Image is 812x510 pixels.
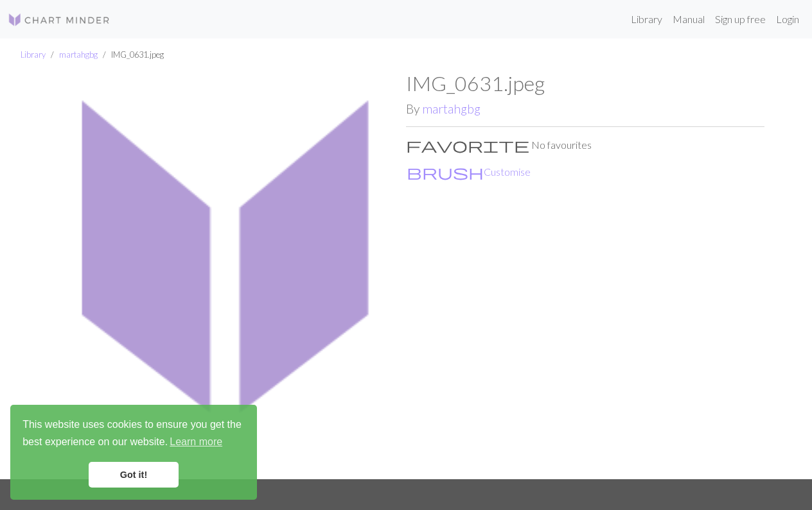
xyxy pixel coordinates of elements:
[8,12,110,28] img: Logo
[406,164,531,180] button: CustomiseCustomise
[406,101,764,116] h2: By
[22,417,245,452] span: This website uses cookies to ensure you get the best experience on our website.
[626,6,667,32] a: Library
[98,49,164,61] li: IMG_0631.jpeg
[48,71,406,479] img: IMG_0631.jpeg
[59,49,98,60] a: martahgbg
[710,6,771,32] a: Sign up free
[771,6,804,32] a: Login
[667,6,710,32] a: Manual
[21,49,46,60] a: Library
[406,71,764,96] h1: IMG_0631.jpeg
[10,405,257,500] div: cookieconsent
[406,137,764,153] p: No favourites
[407,164,484,180] i: Customise
[168,432,224,452] a: learn more about cookies
[406,136,529,154] span: favorite
[407,163,484,181] span: brush
[89,462,179,488] a: dismiss cookie message
[422,101,481,116] a: martahgbg
[406,137,529,153] i: Favourite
